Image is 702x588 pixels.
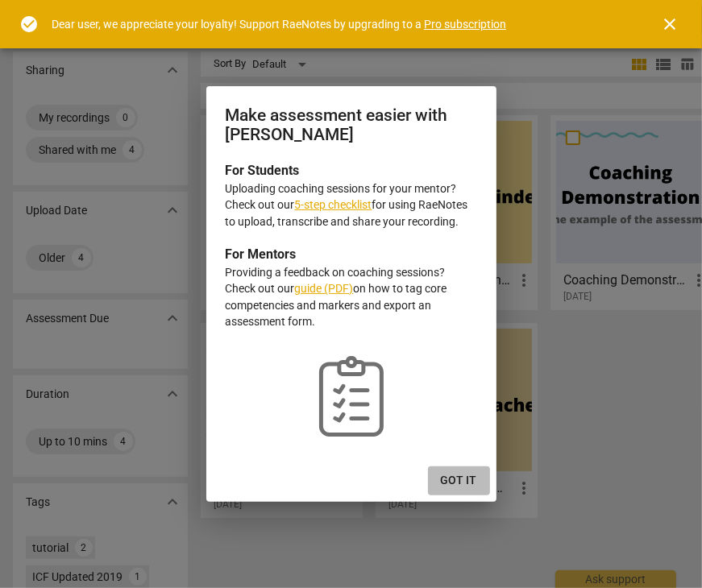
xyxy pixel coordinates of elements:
[226,264,477,330] p: Providing a feedback on coaching sessions? Check out our on how to tag core competencies and mark...
[19,14,39,34] span: check_circle
[428,466,490,495] button: Got it
[226,180,477,230] p: Uploading coaching sessions for your mentor? Check out our for using RaeNotes to upload, transcri...
[650,5,689,43] button: Close
[295,282,354,295] a: guide (PDF)
[52,16,506,33] div: Dear user, we appreciate your loyalty! Support RaeNotes by upgrading to a
[441,473,477,489] span: Got it
[226,163,300,178] b: For Students
[226,246,297,262] b: For Mentors
[660,14,679,34] span: close
[295,198,372,211] a: 5-step checklist
[226,106,477,145] h2: Make assessment easier with [PERSON_NAME]
[424,18,506,31] a: Pro subscription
